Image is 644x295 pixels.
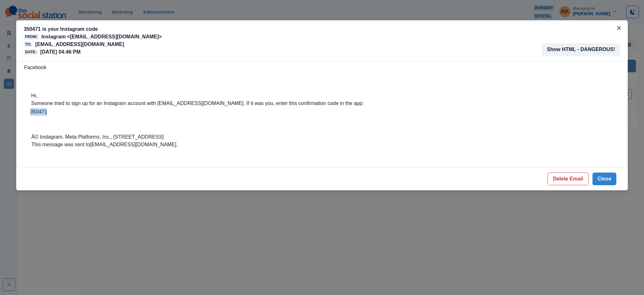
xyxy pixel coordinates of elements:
button: Delete Email [548,173,589,185]
p: Hi, [31,92,364,100]
span: From: [24,34,39,40]
div: Facebook [24,64,620,165]
button: Show HTML - DANGEROUS! [542,43,620,56]
div: Â© Instagram. Meta Platforms, Inc., [STREET_ADDRESS] [31,133,178,141]
p: [DATE] 04:46 PM [40,48,80,56]
span: To: [24,42,33,47]
button: Close [592,173,617,185]
p: [EMAIL_ADDRESS][DOMAIN_NAME] [35,41,124,48]
td: 350471 [30,108,364,116]
p: Someone tried to sign up for an Instagram account with [EMAIL_ADDRESS][DOMAIN_NAME]. If it was yo... [31,100,364,107]
p: Instagram <[EMAIL_ADDRESS][DOMAIN_NAME]> [41,33,162,41]
span: Date: [24,49,38,55]
div: This message was sent to . [31,141,178,148]
a: [EMAIL_ADDRESS][DOMAIN_NAME] [90,142,176,147]
p: 350471 is your Instagram code [24,25,162,33]
button: Close [614,23,624,33]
